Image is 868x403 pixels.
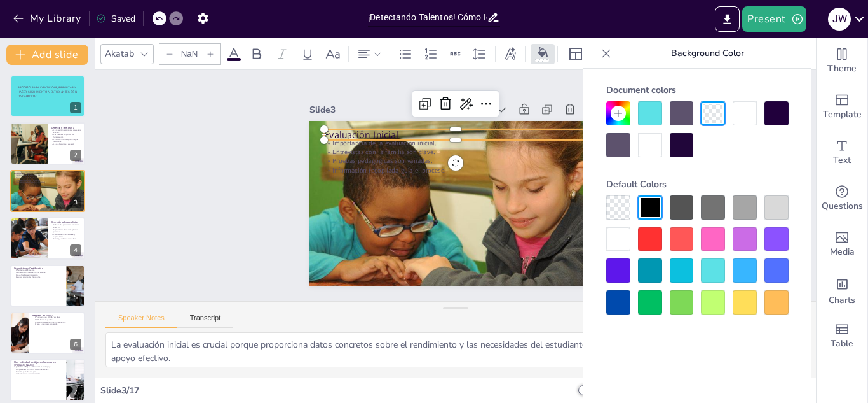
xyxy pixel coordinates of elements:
p: Proceso para Identificar, Reportar y Hacer Seguimiento a Estudiantes con Discapacidad. [18,86,85,99]
p: [PERSON_NAME] es fundamental para el apoyo. [14,366,63,369]
input: Insert title [368,8,487,27]
div: Default Colors [606,173,789,195]
p: Colaboración entre escuela y especialistas. [51,234,81,238]
p: Background Color [616,38,799,69]
div: 4 [70,244,81,256]
p: Remisión a Especialistas [51,220,81,224]
p: Acceso a recursos garantizado. [32,323,81,326]
p: Actualización en el SIMAT es clave. [32,316,81,319]
div: Background color [533,47,552,60]
p: Registro en SIMAT [32,314,81,318]
div: Saved [96,13,135,25]
p: Pruebas pedagógicas son variadas. [14,179,81,181]
textarea: La evaluación inicial es crucial porque proporciona datos concretos sobre el rendimiento y las ne... [105,332,806,367]
span: Text [833,153,851,167]
div: 5 [10,265,85,307]
p: Apoyo familiar es importante. [14,274,63,276]
p: Adaptaciones en el currículo son necesarias. [14,369,63,371]
p: Plan Individual de Ajustes Razonables ([PERSON_NAME]) [14,360,63,367]
p: Certificación de discapacidad es esencial. [14,271,63,274]
p: Entrevistas con la familia son clave. [347,97,591,213]
div: 3 [70,197,81,208]
div: Change the overall theme [817,38,867,84]
button: Transcript [177,314,234,328]
p: Especialistas ofrecen diagnósticos precisos. [51,229,81,233]
div: 2 [70,150,81,161]
button: My Library [10,8,86,29]
button: Present [742,6,806,32]
div: 4 [10,217,85,259]
div: Add images, graphics, shapes or video [817,222,867,267]
p: Revisión periódica del plan. [14,371,63,374]
div: 6 [10,312,85,354]
p: La intervención temprana mejora resultados. [51,138,81,143]
div: 6 [70,339,81,350]
div: Akatab [102,45,137,62]
span: Questions [822,199,863,213]
div: Get real-time input from your audience [817,176,867,222]
p: Los docentes juegan un rol fundamental. [51,133,81,138]
span: Theme [827,62,857,76]
div: 2 [10,122,85,164]
p: Detección Temprana [51,125,81,129]
p: Evaluación Inicial [14,172,81,176]
div: Add text boxes [817,130,867,176]
span: Media [830,245,855,259]
button: J W [828,6,851,32]
div: Document colors [606,79,789,101]
p: Estrategias efectivas son clave. [51,238,81,241]
div: Add a table [817,313,867,359]
p: Importancia de la evaluación inicial. [14,174,81,177]
div: Slide 3 / 17 [100,385,578,397]
p: Recursos adicionales disponibles. [14,276,63,278]
div: 7 [70,386,81,398]
div: Add charts and graphs [817,267,867,313]
p: Inclusión de recursos adicionales. [14,373,63,376]
p: La colaboración es esencial. [51,143,81,145]
p: Entrevistas con la familia son clave. [14,176,81,179]
div: 1 [10,75,85,117]
button: Speaker Notes [105,314,177,328]
span: Charts [829,293,855,308]
div: J W [828,8,851,31]
p: Dificultades persistentes requieren atención. [51,224,81,229]
div: 1 [70,102,81,113]
p: Información recopilada guía el proceso. [14,181,81,184]
p: Evaluación Inicial [353,79,599,199]
div: 7 [10,359,85,401]
div: Layout [566,44,586,64]
button: Add slide [6,45,88,65]
div: Text effects [501,44,520,64]
div: 5 [70,292,81,303]
p: Diagnóstico abre puertas. [14,269,63,271]
div: Slide 3 [350,51,497,125]
p: Diagnóstico y Certificación [14,266,63,270]
div: 3 [10,170,85,212]
span: Table [831,337,853,351]
button: Export to PowerPoint [715,6,740,32]
div: Add ready made slides [817,84,867,130]
p: Seguimiento adecuado mejora resultados. [32,321,81,323]
p: SIMAT facilita la gestión. [32,318,81,321]
p: La detección temprana es clave para el éxito. [51,129,81,133]
span: Template [823,108,862,122]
